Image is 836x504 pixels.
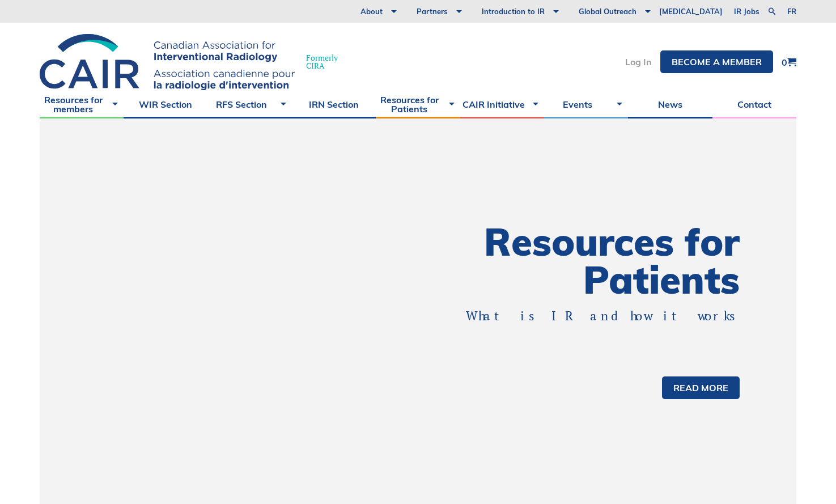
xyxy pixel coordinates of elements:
a: Log In [625,57,652,66]
a: IRN Section [292,90,376,118]
a: News [628,90,712,118]
a: WIR Section [124,90,207,118]
a: Resources for Patients [376,90,460,118]
a: RFS Section [208,90,292,118]
p: What is IR and how it works [458,307,740,325]
a: Read more [662,376,740,399]
a: Contact [712,90,796,118]
a: 0 [782,57,796,67]
h1: Resources for Patients [418,223,740,299]
span: Formerly CIRA [306,54,338,70]
a: CAIR Initiative [460,90,544,118]
a: Resources for members [40,90,124,118]
a: Events [544,90,628,118]
a: Become a member [660,50,773,73]
a: fr [787,8,796,15]
a: FormerlyCIRA [40,34,349,90]
img: CIRA [40,34,295,90]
